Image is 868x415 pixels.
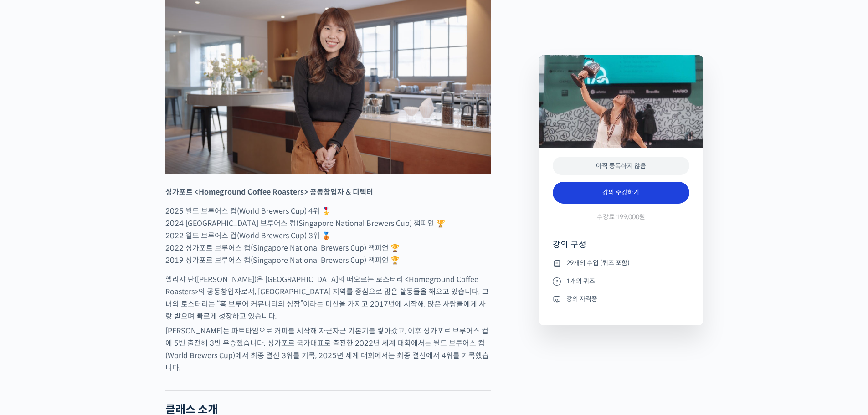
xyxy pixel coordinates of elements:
[553,239,689,257] h4: 강의 구성
[165,187,373,197] strong: 싱가포르 <Homeground Coffee Roasters> 공동창업자 & 디렉터
[141,302,152,310] span: 설정
[118,289,175,312] a: 설정
[553,276,689,287] li: 1개의 퀴즈
[29,302,34,310] span: 홈
[60,289,118,312] a: 대화
[165,205,491,266] p: 2025 월드 브루어스 컵(World Brewers Cup) 4위 🎖️ 2024 [GEOGRAPHIC_DATA] 브루어스 컵(Singapore National Brewers ...
[165,273,491,323] p: 엘리샤 탄([PERSON_NAME])은 [GEOGRAPHIC_DATA]의 떠오르는 로스터리 <Homeground Coffee Roasters>의 공동창업자로서, [GEOGRA...
[3,289,60,312] a: 홈
[553,293,689,304] li: 강의 자격증
[83,303,94,310] span: 대화
[597,213,645,221] span: 수강료 199,000원
[553,182,689,204] a: 강의 수강하기
[165,325,491,374] p: [PERSON_NAME]는 파트타임으로 커피를 시작해 차근차근 기본기를 쌓아갔고, 이후 싱가포르 브루어스 컵에 5번 출전해 3번 우승했습니다. 싱가포르 국가대표로 출전한 20...
[553,258,689,269] li: 29개의 수업 (퀴즈 포함)
[553,157,689,175] div: 아직 등록하지 않음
